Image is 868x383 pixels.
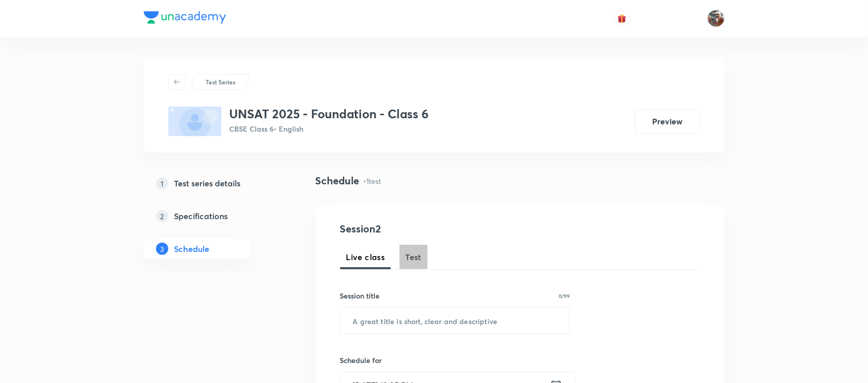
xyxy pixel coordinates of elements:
[340,355,570,366] h6: Schedule for
[230,107,429,121] h3: UNSAT 2025 - Foundation - Class 6
[174,177,241,189] h5: Test series details
[144,11,226,24] img: Company Logo
[364,176,382,186] p: • 1 test
[230,123,429,134] p: CBSE Class 6 • English
[144,173,283,194] a: 1Test series details
[206,77,235,87] p: Test Series
[340,290,380,301] h6: Session title
[406,251,422,263] span: Test
[174,210,228,222] h5: Specifications
[144,206,283,226] a: 2Specifications
[614,10,630,27] button: avatar
[174,243,210,255] h5: Schedule
[559,293,570,299] p: 0/99
[168,107,221,136] img: fallback-thumbnail.png
[156,177,168,189] p: 1
[635,109,700,134] button: Preview
[156,210,168,222] p: 2
[144,11,226,26] a: Company Logo
[316,173,360,188] h4: Schedule
[156,243,168,255] p: 3
[617,14,627,23] img: avatar
[707,10,725,27] img: ABHISHEK KUMAR
[346,251,385,263] span: Live class
[341,308,570,334] input: A great title is short, clear and descriptive
[340,221,527,237] h4: Session 2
